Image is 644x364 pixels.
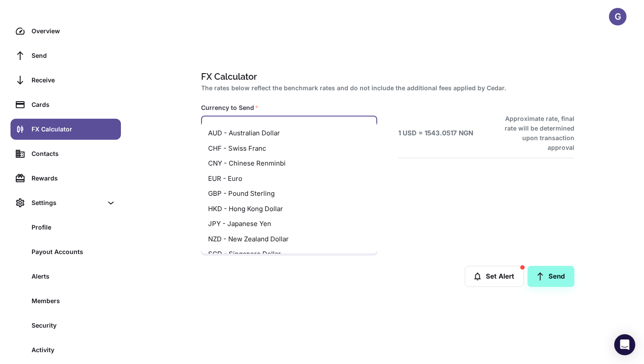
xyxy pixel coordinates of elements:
[11,45,121,66] a: Send
[398,128,473,138] h6: 1 USD = 1543.0517 NGN
[32,100,116,110] div: Cards
[32,75,116,85] div: Receive
[201,171,377,186] li: EUR - Euro
[614,334,635,355] div: Open Intercom Messenger
[11,290,121,311] a: Members
[11,217,121,238] a: Profile
[11,70,121,91] a: Receive
[11,192,121,213] div: Settings
[362,121,374,134] button: Close
[32,149,116,159] div: Contacts
[32,272,116,281] div: Alerts
[11,143,121,164] a: Contacts
[32,124,116,134] div: FX Calculator
[201,70,571,83] h1: FX Calculator
[527,266,574,287] a: Send
[32,247,116,257] div: Payout Accounts
[609,8,626,25] button: G
[201,103,258,112] label: Currency to Send
[11,266,121,287] a: Alerts
[11,94,121,115] a: Cards
[11,241,121,262] a: Payout Accounts
[201,231,377,247] li: NZD - New Zealand Dollar
[201,126,377,141] li: AUD - Australian Dollar
[32,296,116,306] div: Members
[32,173,116,183] div: Rewards
[201,156,377,171] li: CNY - Chinese Renminbi
[32,223,116,232] div: Profile
[201,247,377,262] li: SGD - Singapore Dollar
[201,186,377,201] li: GBP - Pound Sterling
[350,121,363,134] button: Clear
[201,141,377,156] li: CHF - Swiss Franc
[11,339,121,360] a: Activity
[201,216,377,232] li: JPY - Japanese Yen
[11,21,121,42] a: Overview
[201,201,377,216] li: HKD - Hong Kong Dollar
[32,51,116,60] div: Send
[32,26,116,36] div: Overview
[465,266,524,287] button: Set Alert
[11,168,121,189] a: Rewards
[11,315,121,336] a: Security
[32,198,103,208] div: Settings
[495,114,574,152] h6: Approximate rate, final rate will be determined upon transaction approval
[32,321,116,330] div: Security
[32,345,116,355] div: Activity
[11,119,121,140] a: FX Calculator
